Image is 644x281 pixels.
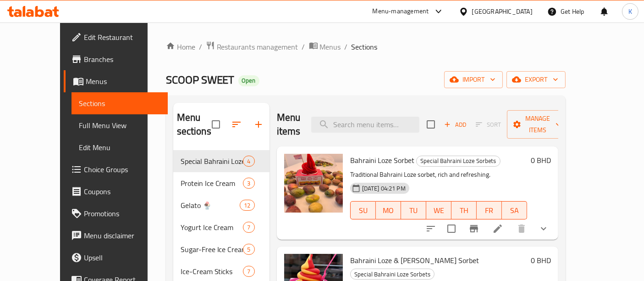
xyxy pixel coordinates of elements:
span: K [628,6,632,17]
h2: Menu sections [177,111,212,138]
input: search [311,117,419,133]
div: items [243,178,254,189]
div: Open [238,75,259,86]
div: Menu-management [373,6,429,17]
span: TU [405,204,423,217]
a: Home [166,41,195,52]
span: Menus [86,76,160,87]
span: Select section first [470,118,507,132]
span: Select to update [442,219,461,238]
span: Edit Menu [79,142,160,153]
li: / [199,41,202,52]
span: Sections [79,98,160,109]
div: Yogurt Ice Cream7 [173,216,270,238]
div: Gelato 🍨12 [173,194,270,216]
a: Branches [64,48,168,70]
span: Select all sections [206,115,226,134]
a: Restaurants management [206,41,298,53]
svg: Show Choices [538,223,549,234]
span: 7 [243,267,254,276]
span: Sugar-Free Ice Cream (Sweetened with Stevia) [181,244,243,255]
div: Special Bahraini Loze Sorbets [350,269,435,280]
div: items [243,156,254,167]
a: Upsell [64,247,168,269]
span: Menus [320,41,341,52]
span: Bahraini Loze & [PERSON_NAME] Sorbet [350,253,479,267]
div: Protein Ice Cream3 [173,172,270,194]
button: FR [477,201,502,219]
span: Restaurants management [217,41,298,52]
a: Menus [64,70,168,92]
a: Edit menu item [492,223,503,234]
div: Sugar-Free Ice Cream (Sweetened with Stevia)5 [173,238,270,260]
div: items [243,244,254,255]
span: Choice Groups [84,164,160,175]
div: items [243,222,254,233]
button: import [444,71,503,88]
button: delete [511,218,533,240]
h2: Menu items [277,111,301,138]
a: Choice Groups [64,158,168,180]
span: 7 [243,223,254,232]
button: Add section [248,113,270,135]
span: SCOOP SWEET [166,69,235,90]
span: MO [380,204,397,217]
button: SA [502,201,527,219]
span: Protein Ice Cream [181,178,243,189]
button: WE [426,201,451,219]
button: Branch-specific-item [463,218,485,240]
a: Coupons [64,180,168,202]
button: export [506,71,566,88]
li: / [345,41,348,52]
button: TU [401,201,426,219]
a: Menu disclaimer [64,225,168,247]
nav: breadcrumb [166,41,566,53]
a: Menus [309,41,341,53]
div: Yogurt Ice Cream [181,222,243,233]
li: / [302,41,305,52]
span: 4 [243,157,254,166]
button: TH [451,201,477,219]
button: show more [533,218,555,240]
a: Sections [72,92,168,114]
span: Bahraini Loze Sorbet [350,153,414,167]
span: Select section [421,115,440,134]
button: MO [376,201,401,219]
span: SU [354,204,372,217]
div: items [243,266,254,277]
button: Add [440,118,470,132]
h6: 0 BHD [531,154,551,167]
span: Add item [440,118,470,132]
div: Special Bahraini Loze Sorbets [416,156,501,167]
p: Traditional Bahraini Loze sorbet, rich and refreshing. [350,169,527,180]
div: Gelato 🍨 [181,200,240,211]
span: Open [238,77,259,84]
span: Full Menu View [79,120,160,131]
span: Coupons [84,186,160,197]
span: Branches [84,54,160,65]
a: Promotions [64,202,168,225]
div: items [240,200,254,211]
span: SA [506,204,523,217]
span: Special Bahraini Loze Sorbets [351,269,434,280]
span: Sort sections [226,113,248,135]
span: WE [430,204,448,217]
span: Promotions [84,208,160,219]
span: Sections [352,41,378,52]
span: Ice-Cream Sticks [181,266,243,277]
span: 3 [243,179,254,188]
span: [DATE] 04:21 PM [358,184,409,193]
a: Edit Menu [72,136,168,158]
span: TH [455,204,473,217]
span: Special Bahraini Loze Sorbets [417,156,500,166]
span: Add [443,119,468,130]
span: Edit Restaurant [84,32,160,43]
h6: 0 BHD [531,254,551,267]
span: FR [480,204,498,217]
button: SU [350,201,376,219]
span: Special Bahraini Loze Sorbets [181,156,243,167]
div: Special Bahraini Loze Sorbets4 [173,150,270,172]
span: 12 [240,201,254,210]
